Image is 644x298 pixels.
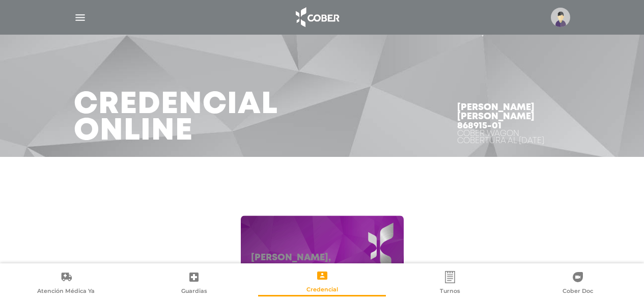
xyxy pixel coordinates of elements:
h3: Credencial Online [74,92,278,145]
img: logo_cober_home-white.png [290,5,344,30]
span: Guardias [181,287,207,296]
h4: [PERSON_NAME] [PERSON_NAME] 868915-01 [457,103,571,130]
img: profile-placeholder.svg [551,8,570,27]
a: Cober Doc [514,270,642,296]
a: Guardias [130,270,258,296]
a: Credencial [258,269,386,295]
a: Atención Médica Ya [2,270,130,296]
span: Credencial [306,286,338,295]
h5: [PERSON_NAME], [PERSON_NAME] [251,253,394,275]
span: Cober Doc [563,287,593,296]
a: Turnos [386,270,514,296]
img: Cober_menu-lines-white.svg [74,11,87,24]
span: Atención Médica Ya [37,287,95,296]
div: Cober WAGON Cobertura al [DATE] [457,130,571,145]
span: Turnos [440,287,460,296]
